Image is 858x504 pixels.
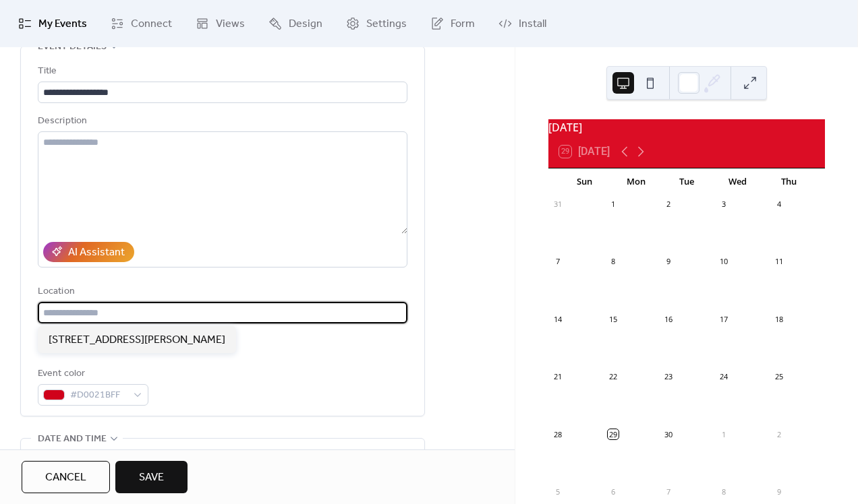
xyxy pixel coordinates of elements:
[552,486,563,497] div: 5
[718,199,728,210] div: 3
[38,39,107,55] span: Event details
[552,257,563,267] div: 7
[38,284,405,300] div: Location
[115,461,188,493] button: Save
[258,5,333,42] a: Design
[101,5,182,42] a: Connect
[610,168,662,195] div: Mon
[763,168,814,195] div: Thu
[8,5,97,42] a: My Events
[38,431,107,447] span: Date and time
[336,5,417,42] a: Settings
[45,470,86,486] span: Cancel
[663,429,673,439] div: 30
[608,314,618,324] div: 15
[49,332,225,348] span: [STREET_ADDRESS][PERSON_NAME]
[774,372,784,382] div: 25
[608,199,618,210] div: 1
[131,16,172,32] span: Connect
[559,168,610,195] div: Sun
[608,372,618,382] div: 22
[718,429,728,439] div: 1
[774,257,784,267] div: 11
[552,372,563,382] div: 21
[70,387,127,404] span: #D0021BFF
[552,314,563,324] div: 14
[663,314,673,324] div: 16
[661,168,712,195] div: Tue
[718,372,728,382] div: 24
[420,5,485,42] a: Form
[38,113,405,129] div: Description
[774,486,784,497] div: 9
[663,486,673,497] div: 7
[552,199,563,210] div: 31
[451,16,475,32] span: Form
[488,5,556,42] a: Install
[608,429,618,439] div: 29
[38,16,87,32] span: My Events
[185,5,255,42] a: Views
[774,314,784,324] div: 18
[38,63,405,80] div: Title
[663,199,673,210] div: 2
[712,168,764,195] div: Wed
[366,16,407,32] span: Settings
[718,486,728,497] div: 8
[718,257,728,267] div: 10
[519,16,546,32] span: Install
[774,429,784,439] div: 2
[38,366,146,382] div: Event color
[774,199,784,210] div: 4
[289,16,322,32] span: Design
[68,245,125,261] div: AI Assistant
[663,372,673,382] div: 23
[548,119,825,135] div: [DATE]
[608,257,618,267] div: 8
[608,486,618,497] div: 6
[663,257,673,267] div: 9
[552,429,563,439] div: 28
[139,470,164,486] span: Save
[22,461,110,493] button: Cancel
[43,242,134,262] button: AI Assistant
[216,16,245,32] span: Views
[718,314,728,324] div: 17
